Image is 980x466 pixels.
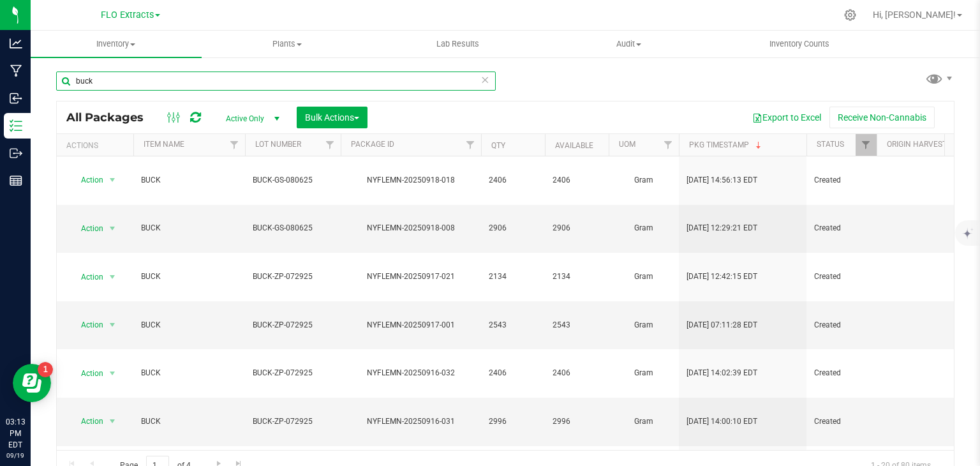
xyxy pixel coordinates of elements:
[253,319,333,331] span: BUCK-ZP-072925
[6,416,25,451] p: 03:13 PM EDT
[553,416,601,428] span: 2996
[460,134,481,156] a: Filter
[70,365,104,382] span: Action
[687,271,757,283] span: [DATE] 12:42:15 EDT
[842,9,858,21] div: Manage settings
[480,71,489,88] span: Clear
[70,316,104,334] span: Action
[141,271,237,283] span: BUCK
[13,364,51,402] iframe: Resource center
[105,268,121,286] span: select
[253,222,333,234] span: BUCK-GS-080625
[887,140,951,149] a: Origin Harvests
[419,38,496,50] span: Lab Results
[10,92,22,105] inline-svg: Inbound
[255,140,301,149] a: Lot Number
[10,147,22,160] inline-svg: Outbound
[687,367,757,379] span: [DATE] 14:02:39 EDT
[543,31,714,57] a: Audit
[616,416,671,428] span: Gram
[489,367,537,379] span: 2406
[56,71,496,91] input: Search Package ID, Item Name, SKU, Lot or Part Number...
[351,140,394,149] a: Package ID
[689,140,764,149] a: Pkg Timestamp
[141,416,237,428] span: BUCK
[144,140,184,149] a: Item Name
[141,367,237,379] span: BUCK
[339,222,483,234] div: NYFLEMN-20250918-008
[744,107,829,128] button: Export to Excel
[752,38,847,50] span: Inventory Counts
[253,174,333,186] span: BUCK-GS-080625
[70,268,104,286] span: Action
[105,220,121,237] span: select
[38,362,53,377] iframe: Resource center unread badge
[555,141,593,150] a: Available
[141,174,237,186] span: BUCK
[253,367,333,379] span: BUCK-ZP-072925
[616,319,671,331] span: Gram
[105,412,121,430] span: select
[856,134,877,156] a: Filter
[105,316,121,334] span: select
[141,222,237,234] span: BUCK
[10,174,22,187] inline-svg: Reports
[70,412,104,430] span: Action
[141,319,237,331] span: BUCK
[10,37,22,50] inline-svg: Analytics
[339,174,483,186] div: NYFLEMN-20250918-018
[224,134,245,156] a: Filter
[489,416,537,428] span: 2996
[873,10,956,20] span: Hi, [PERSON_NAME]!
[489,174,537,186] span: 2406
[814,319,869,331] span: Created
[489,271,537,283] span: 2134
[339,319,483,331] div: NYFLEMN-20250917-001
[553,367,601,379] span: 2406
[70,171,104,189] span: Action
[553,174,601,186] span: 2406
[817,140,844,149] a: Status
[66,141,128,150] div: Actions
[619,140,635,149] a: UOM
[687,416,757,428] span: [DATE] 14:00:10 EDT
[687,222,757,234] span: [DATE] 12:29:21 EDT
[814,367,869,379] span: Created
[687,319,757,331] span: [DATE] 07:11:28 EDT
[553,271,601,283] span: 2134
[339,271,483,283] div: NYFLEMN-20250917-021
[616,271,671,283] span: Gram
[814,174,869,186] span: Created
[544,38,713,50] span: Audit
[658,134,679,156] a: Filter
[616,367,671,379] span: Gram
[10,119,22,132] inline-svg: Inventory
[814,271,869,283] span: Created
[491,141,505,150] a: Qty
[253,416,333,428] span: BUCK-ZP-072925
[31,38,202,50] span: Inventory
[489,222,537,234] span: 2906
[616,222,671,234] span: Gram
[66,110,156,124] span: All Packages
[202,31,373,57] a: Plants
[553,319,601,331] span: 2543
[320,134,341,156] a: Filter
[253,271,333,283] span: BUCK-ZP-072925
[553,222,601,234] span: 2906
[616,174,671,186] span: Gram
[297,107,367,128] button: Bulk Actions
[101,10,154,20] span: FLO Extracts
[829,107,935,128] button: Receive Non-Cannabis
[31,31,202,57] a: Inventory
[70,220,104,237] span: Action
[489,319,537,331] span: 2543
[339,416,483,428] div: NYFLEMN-20250916-031
[6,451,25,460] p: 09/19
[814,416,869,428] span: Created
[105,365,121,382] span: select
[10,64,22,77] inline-svg: Manufacturing
[202,38,372,50] span: Plants
[105,171,121,189] span: select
